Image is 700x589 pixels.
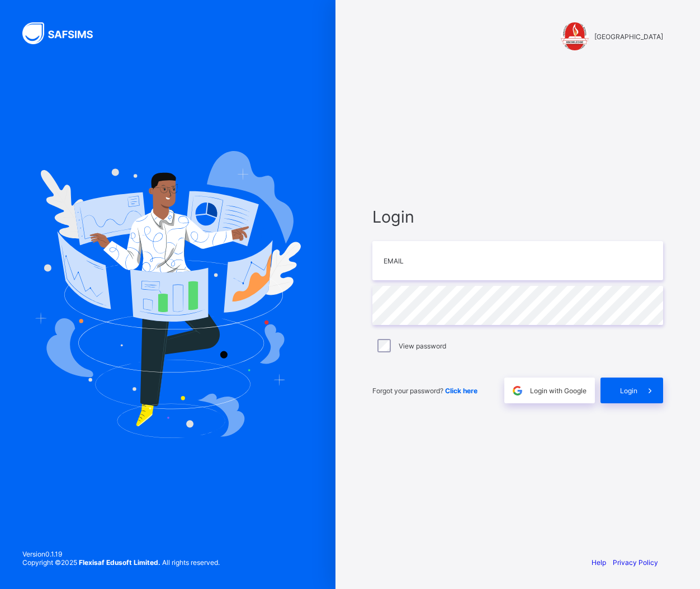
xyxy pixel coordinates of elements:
strong: Flexisaf Edusoft Limited. [79,558,160,567]
img: Hero Image [35,151,301,437]
span: Login [372,207,663,227]
img: SAFSIMS Logo [22,22,106,44]
span: Forgot your password? [372,387,477,395]
span: Login [620,387,637,395]
span: Login with Google [530,387,587,395]
img: google.396cfc9801f0270233282035f929180a.svg [511,384,524,397]
a: Click here [445,387,477,395]
a: Privacy Policy [613,558,658,567]
span: Version 0.1.19 [22,550,220,558]
label: View password [399,342,446,350]
a: Help [592,558,606,567]
span: Copyright © 2025 All rights reserved. [22,558,220,567]
span: [GEOGRAPHIC_DATA] [594,32,663,41]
